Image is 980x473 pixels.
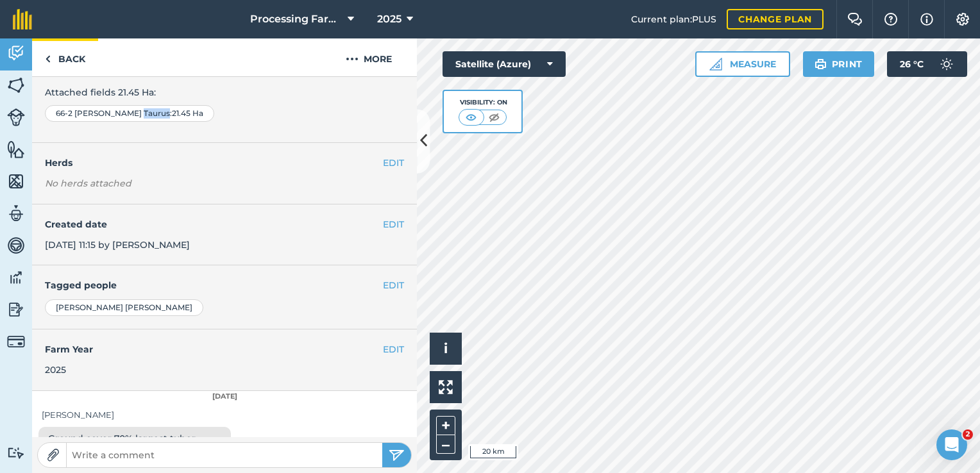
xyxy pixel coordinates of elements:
img: Ruler icon [709,58,722,71]
img: svg+xml;base64,PD94bWwgdmVyc2lvbj0iMS4wIiBlbmNvZGluZz0idXRmLTgiPz4KPCEtLSBHZW5lcmF0b3I6IEFkb2JlIE... [7,268,25,287]
p: Attached fields 21.45 Ha : [45,85,404,99]
img: svg+xml;base64,PD94bWwgdmVyc2lvbj0iMS4wIiBlbmNvZGluZz0idXRmLTgiPz4KPCEtLSBHZW5lcmF0b3I6IEFkb2JlIE... [934,51,959,77]
img: A cog icon [955,13,970,26]
h4: Tagged people [45,278,404,292]
div: [DATE] [32,391,417,402]
div: Visibility: On [459,97,507,108]
span: 2 [963,429,973,440]
button: EDIT [383,156,404,170]
img: svg+xml;base64,PHN2ZyB4bWxucz0iaHR0cDovL3d3dy53My5vcmcvMjAwMC9zdmciIHdpZHRoPSI1NiIgaGVpZ2h0PSI2MC... [7,172,25,191]
img: svg+xml;base64,PD94bWwgdmVyc2lvbj0iMS4wIiBlbmNvZGluZz0idXRmLTgiPz4KPCEtLSBHZW5lcmF0b3I6IEFkb2JlIE... [7,236,25,255]
button: Print [803,51,875,77]
button: EDIT [383,278,404,292]
img: svg+xml;base64,PHN2ZyB4bWxucz0iaHR0cDovL3d3dy53My5vcmcvMjAwMC9zdmciIHdpZHRoPSIxNyIgaGVpZ2h0PSIxNy... [920,12,933,27]
img: Two speech bubbles overlapping with the left bubble in the forefront [847,13,863,26]
img: svg+xml;base64,PHN2ZyB4bWxucz0iaHR0cDovL3d3dy53My5vcmcvMjAwMC9zdmciIHdpZHRoPSI1MCIgaGVpZ2h0PSI0MC... [486,111,502,124]
button: Measure [695,51,790,77]
h4: Farm Year [45,342,404,356]
em: No herds attached [45,176,417,190]
span: : 21.45 Ha [170,108,203,119]
img: svg+xml;base64,PD94bWwgdmVyc2lvbj0iMS4wIiBlbmNvZGluZz0idXRmLTgiPz4KPCEtLSBHZW5lcmF0b3I6IEFkb2JlIE... [7,44,25,63]
a: Change plan [727,9,824,29]
img: Paperclip icon [47,449,60,461]
div: [PERSON_NAME] [42,408,407,422]
span: 26 ° C [900,51,924,77]
img: svg+xml;base64,PD94bWwgdmVyc2lvbj0iMS4wIiBlbmNvZGluZz0idXRmLTgiPz4KPCEtLSBHZW5lcmF0b3I6IEFkb2JlIE... [7,300,25,319]
img: svg+xml;base64,PD94bWwgdmVyc2lvbj0iMS4wIiBlbmNvZGluZz0idXRmLTgiPz4KPCEtLSBHZW5lcmF0b3I6IEFkb2JlIE... [7,447,25,459]
img: svg+xml;base64,PHN2ZyB4bWxucz0iaHR0cDovL3d3dy53My5vcmcvMjAwMC9zdmciIHdpZHRoPSI1MCIgaGVpZ2h0PSI0MC... [463,111,479,124]
img: svg+xml;base64,PHN2ZyB4bWxucz0iaHR0cDovL3d3dy53My5vcmcvMjAwMC9zdmciIHdpZHRoPSIxOSIgaGVpZ2h0PSIyNC... [815,56,827,72]
div: Ground cover 70% largest tuber 70mm. All very even size [38,427,231,464]
div: [PERSON_NAME] [PERSON_NAME] [45,299,203,316]
span: Processing Farms [250,12,342,27]
img: svg+xml;base64,PD94bWwgdmVyc2lvbj0iMS4wIiBlbmNvZGluZz0idXRmLTgiPz4KPCEtLSBHZW5lcmF0b3I6IEFkb2JlIE... [7,204,25,223]
img: A question mark icon [883,13,899,26]
span: 66-2 [PERSON_NAME] Taurus [56,108,170,119]
button: EDIT [383,217,404,231]
img: fieldmargin Logo [13,9,32,29]
img: Four arrows, one pointing top left, one top right, one bottom right and the last bottom left [439,380,453,394]
button: – [436,435,455,454]
div: 2025 [45,363,404,377]
img: svg+xml;base64,PHN2ZyB4bWxucz0iaHR0cDovL3d3dy53My5vcmcvMjAwMC9zdmciIHdpZHRoPSI1NiIgaGVpZ2h0PSI2MC... [7,140,25,159]
button: + [436,416,455,435]
img: svg+xml;base64,PD94bWwgdmVyc2lvbj0iMS4wIiBlbmNvZGluZz0idXRmLTgiPz4KPCEtLSBHZW5lcmF0b3I6IEFkb2JlIE... [7,333,25,351]
span: Current plan : PLUS [631,12,716,26]
span: i [444,340,448,356]
img: svg+xml;base64,PHN2ZyB4bWxucz0iaHR0cDovL3d3dy53My5vcmcvMjAwMC9zdmciIHdpZHRoPSI5IiBoZWlnaHQ9IjI0Ii... [45,51,51,67]
iframe: Intercom live chat [936,429,967,460]
img: svg+xml;base64,PHN2ZyB4bWxucz0iaHR0cDovL3d3dy53My5vcmcvMjAwMC9zdmciIHdpZHRoPSI1NiIgaGVpZ2h0PSI2MC... [7,76,25,95]
a: Back [32,38,98,76]
span: 2025 [377,12,401,27]
button: 26 °C [887,51,967,77]
button: Satellite (Azure) [443,51,566,77]
img: svg+xml;base64,PHN2ZyB4bWxucz0iaHR0cDovL3d3dy53My5vcmcvMjAwMC9zdmciIHdpZHRoPSIyMCIgaGVpZ2h0PSIyNC... [346,51,359,67]
button: EDIT [383,342,404,356]
h4: Herds [45,156,417,170]
input: Write a comment [67,446,382,464]
div: [DATE] 11:15 by [PERSON_NAME] [32,204,417,266]
img: svg+xml;base64,PD94bWwgdmVyc2lvbj0iMS4wIiBlbmNvZGluZz0idXRmLTgiPz4KPCEtLSBHZW5lcmF0b3I6IEFkb2JlIE... [7,108,25,126]
button: i [430,333,462,365]
button: More [321,38,417,76]
h4: Created date [45,217,404,231]
img: svg+xml;base64,PHN2ZyB4bWxucz0iaHR0cDovL3d3dy53My5vcmcvMjAwMC9zdmciIHdpZHRoPSIyNSIgaGVpZ2h0PSIyNC... [389,447,405,463]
